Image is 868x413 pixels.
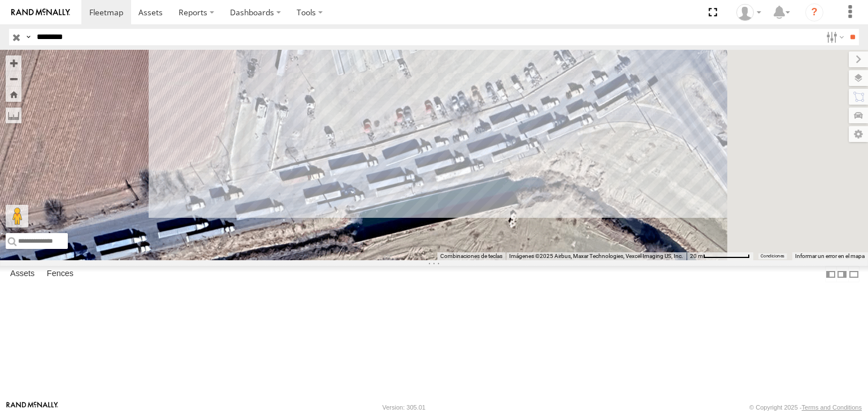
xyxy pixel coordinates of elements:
button: Combinaciones de teclas [440,252,502,260]
a: Condiciones [761,254,784,259]
label: Fences [41,266,79,282]
span: Imágenes ©2025 Airbus, Maxar Technologies, Vexcel Imaging US, Inc. [509,253,683,259]
label: Dock Summary Table to the Left [825,266,836,282]
button: Escala del mapa: 20 m por 79 píxeles [687,252,753,260]
div: Irving Rodriguez [732,4,765,21]
a: Visit our Website [6,402,58,413]
label: Search Query [24,29,33,45]
div: Version: 305.01 [383,404,426,411]
label: Search Filter Options [822,29,846,45]
label: Map Settings [849,126,868,142]
label: Measure [6,107,21,123]
label: Hide Summary Table [848,266,860,282]
button: Zoom Home [6,87,21,102]
a: Informar un error en el mapa [795,253,865,259]
span: 20 m [690,253,703,259]
button: Zoom out [6,71,21,87]
button: Arrastra el hombrecito naranja al mapa para abrir Street View [6,205,28,227]
label: Dock Summary Table to the Right [836,266,848,282]
label: Assets [5,266,40,282]
div: © Copyright 2025 - [749,404,862,411]
button: Zoom in [6,55,21,71]
i: ? [805,3,823,21]
a: Terms and Conditions [802,404,862,411]
img: rand-logo.svg [11,8,70,16]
